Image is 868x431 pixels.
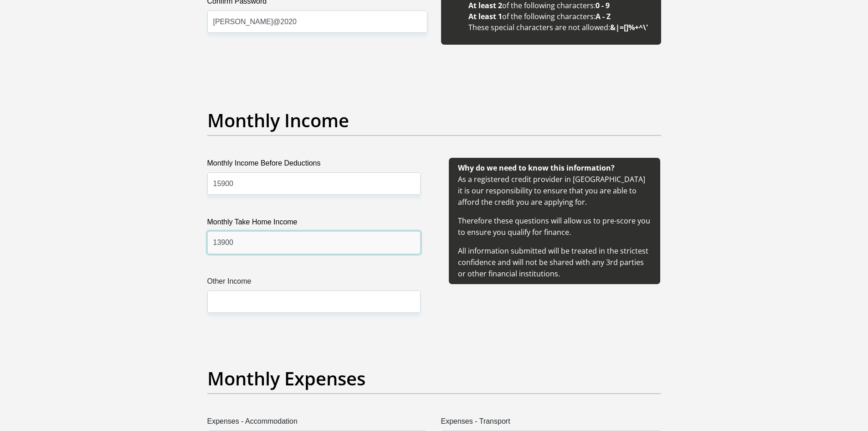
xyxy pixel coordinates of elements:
label: Expenses - Accommodation [207,416,427,431]
label: Monthly Take Home Income [207,217,421,231]
b: A - Z [596,11,611,21]
b: &|=[]%+^\' [610,22,648,32]
input: Confirm Password [207,10,427,33]
label: Other Income [207,276,421,291]
input: Other Income [207,291,421,313]
li: of the following characters: [468,11,652,22]
b: Why do we need to know this information? [458,163,615,173]
b: At least 1 [468,11,502,21]
span: As a registered credit provider in [GEOGRAPHIC_DATA] it is our responsibility to ensure that you ... [458,163,650,279]
h2: Monthly Expenses [207,368,661,389]
label: Expenses - Transport [441,416,661,431]
b: 0 - 9 [596,0,610,10]
input: Monthly Take Home Income [207,231,421,254]
label: Monthly Income Before Deductions [207,158,421,172]
b: At least 2 [468,0,502,10]
input: Monthly Income Before Deductions [207,172,421,195]
h2: Monthly Income [207,109,661,131]
li: These special characters are not allowed: [468,22,652,33]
